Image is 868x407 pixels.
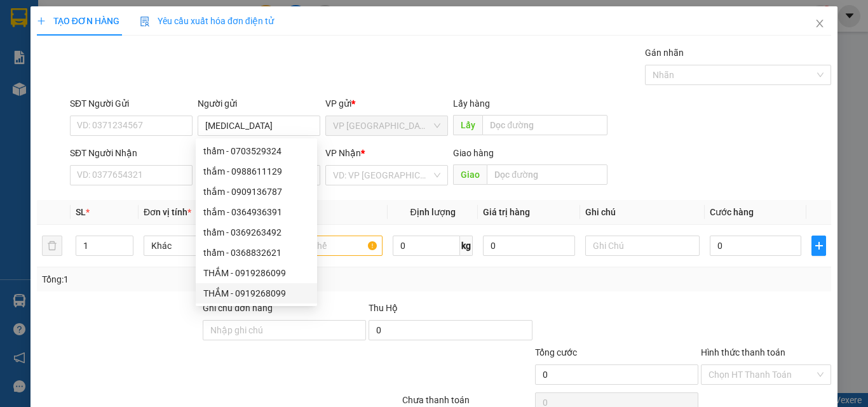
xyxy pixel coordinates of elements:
[410,207,455,217] span: Định lượng
[453,148,494,158] span: Giao hàng
[140,16,274,26] span: Yêu cầu xuất hóa đơn điện tử
[198,97,320,110] div: Người gửi
[482,115,607,135] input: Dọc đường
[453,98,490,109] span: Lấy hàng
[24,73,142,85] span: VP [GEOGRAPHIC_DATA] -
[37,17,46,25] span: plus
[37,16,119,26] span: TẠO ĐƠN HÀNG
[5,89,145,113] span: VP Công Ty -
[45,44,178,69] span: 085 88 555 88
[151,236,250,255] span: Khác
[144,207,191,217] span: Đơn vị tính
[645,48,684,58] label: Gán nhãn
[483,236,574,256] input: 0
[812,241,825,251] span: plus
[196,141,317,161] div: thẩm - 0703529324
[45,7,172,43] strong: CÔNG TY CP BÌNH TÂM
[325,97,448,110] div: VP gửi
[453,115,482,135] span: Lấy
[701,347,785,357] label: Hình thức thanh toán
[5,73,24,85] span: Gửi:
[42,272,336,286] div: Tổng: 1
[203,185,309,199] div: thắm - 0909136787
[815,18,825,29] span: close
[70,146,193,160] div: SĐT Người Nhận
[45,44,178,69] span: VP Tân Bình ĐT:
[585,236,700,256] input: Ghi Chú
[483,207,530,217] span: Giá trị hàng
[203,225,309,239] div: thẩm - 0369263492
[580,200,705,225] th: Ghi chú
[460,236,473,256] span: kg
[203,303,273,313] label: Ghi chú đơn hàng
[196,283,317,304] div: THẮM - 0919268099
[196,182,317,202] div: thắm - 0909136787
[325,148,361,158] span: VP Nhận
[196,243,317,263] div: thẩm - 0368832621
[196,202,317,222] div: thắm - 0364936391
[453,164,487,185] span: Giao
[5,10,43,67] img: logo
[196,222,317,243] div: thẩm - 0369263492
[203,144,309,158] div: thẩm - 0703529324
[802,6,837,42] button: Close
[203,320,366,340] input: Ghi chú đơn hàng
[268,236,383,256] input: VD: Bàn, Ghế
[70,97,193,110] div: SĐT Người Gửi
[76,207,86,217] span: SL
[203,205,309,219] div: thắm - 0364936391
[203,266,309,280] div: THẮM - 0919286099
[710,207,754,217] span: Cước hàng
[196,161,317,182] div: thắm - 0988611129
[203,164,309,178] div: thắm - 0988611129
[5,89,145,113] span: Nhận:
[196,263,317,283] div: THẮM - 0919286099
[535,347,577,357] span: Tổng cước
[333,116,440,135] span: VP Tân Bình
[203,246,309,260] div: thẩm - 0368832621
[811,236,826,256] button: plus
[203,286,309,300] div: THẮM - 0919268099
[140,17,150,27] img: icon
[487,164,607,185] input: Dọc đường
[369,303,398,313] span: Thu Hộ
[42,236,62,256] button: delete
